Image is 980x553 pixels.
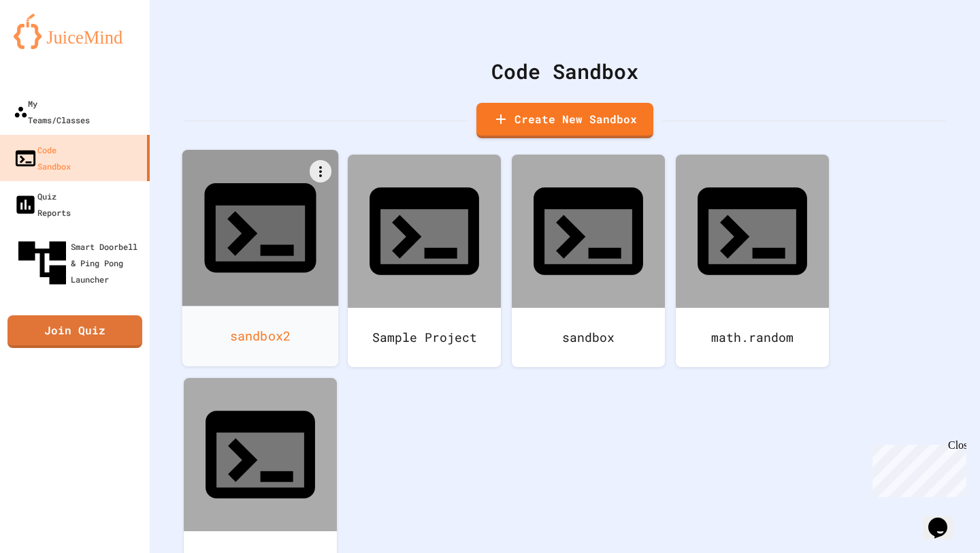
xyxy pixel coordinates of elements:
a: math.random [676,155,829,367]
div: My Teams/Classes [14,95,90,128]
div: sandbox [512,308,665,367]
a: sandbox [512,155,665,367]
div: math.random [676,308,829,367]
a: Sample Project [348,155,501,367]
img: logo-orange.svg [14,14,136,49]
div: Code Sandbox [184,56,946,86]
div: sandbox2 [182,306,339,366]
iframe: chat widget [923,499,966,539]
a: Join Quiz [7,315,142,348]
div: Code Sandbox [14,142,71,174]
a: sandbox2 [182,150,339,366]
iframe: chat widget [867,439,966,497]
div: Sample Project [348,308,501,367]
div: Quiz Reports [14,188,71,221]
div: Chat with us now!Close [5,5,94,86]
a: Create New Sandbox [476,103,653,138]
div: Smart Doorbell & Ping Pong Launcher [14,234,144,291]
